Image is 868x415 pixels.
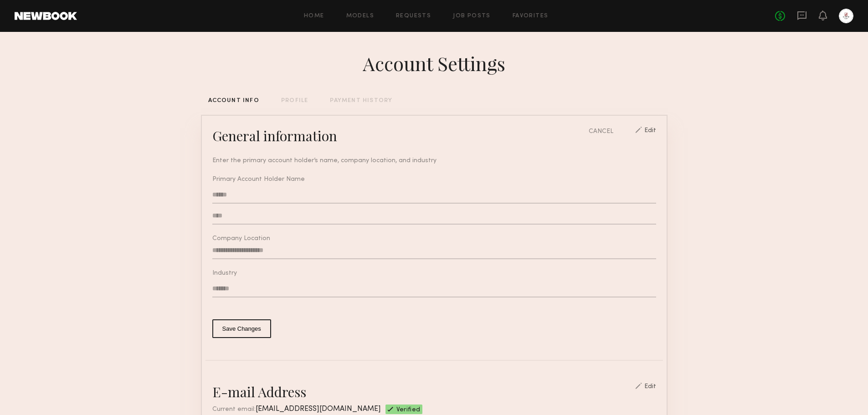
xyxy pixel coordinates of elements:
div: PAYMENT HISTORY [330,98,392,104]
div: Current email: [212,405,381,414]
div: Primary Account Holder Name [212,176,656,183]
div: CANCEL [589,127,613,136]
div: Industry [212,270,656,277]
div: Company Location [212,236,656,242]
button: Save Changes [212,319,271,338]
span: Verified [396,407,421,414]
a: Home [304,13,324,19]
div: Edit [644,128,656,136]
a: Models [346,13,374,19]
a: Job Posts [453,13,491,19]
div: Edit [644,384,656,390]
div: Account Settings [363,51,505,76]
a: Favorites [513,13,549,19]
a: Requests [396,13,431,19]
span: [EMAIL_ADDRESS][DOMAIN_NAME] [256,405,381,413]
div: PROFILE [281,98,308,104]
div: E-mail Address [212,383,306,401]
div: General information [212,127,337,145]
div: ACCOUNT INFO [208,98,259,104]
div: Enter the primary account holder’s name, company location, and industry [212,156,656,165]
